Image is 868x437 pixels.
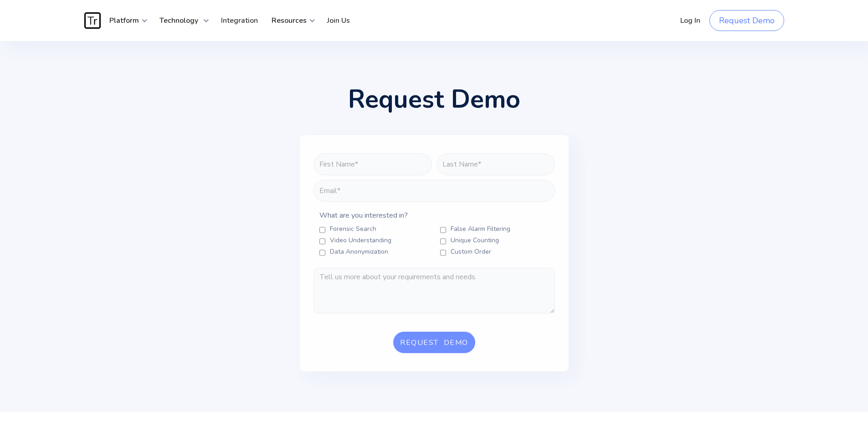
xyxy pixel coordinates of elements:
strong: Platform [109,16,139,26]
input: Request Demo [393,332,475,353]
div: Technology [153,7,210,34]
input: Video Understanding [319,238,325,245]
input: Forensic Search [319,226,325,234]
a: Join Us [320,7,357,34]
strong: Resources [272,16,307,26]
img: Traces Logo [84,12,101,29]
input: Last Name* [437,153,555,175]
span: Video Understanding [330,236,391,245]
strong: Technology [159,16,198,26]
div: Resources [265,7,316,34]
a: Request Demo [709,10,784,31]
form: FORM-REQUEST-DEMO [313,153,555,353]
div: Platform [103,7,148,34]
span: Unique Counting [451,236,499,245]
input: Unique Counting [440,238,446,245]
span: False Alarm Filtering [451,224,510,234]
a: Log In [673,7,707,34]
input: First Name* [313,153,432,175]
span: Forensic Search [330,224,376,234]
input: False Alarm Filtering [440,226,446,234]
a: home [84,12,103,29]
label: What are you interested in? [313,211,555,220]
a: Integration [214,7,265,34]
span: Custom Order [451,247,491,256]
input: Data Anonymization [319,249,325,256]
span: Data Anonymization [330,247,388,256]
input: Custom Order [440,249,446,256]
h1: Request Demo [348,87,520,112]
input: Email* [313,180,555,202]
